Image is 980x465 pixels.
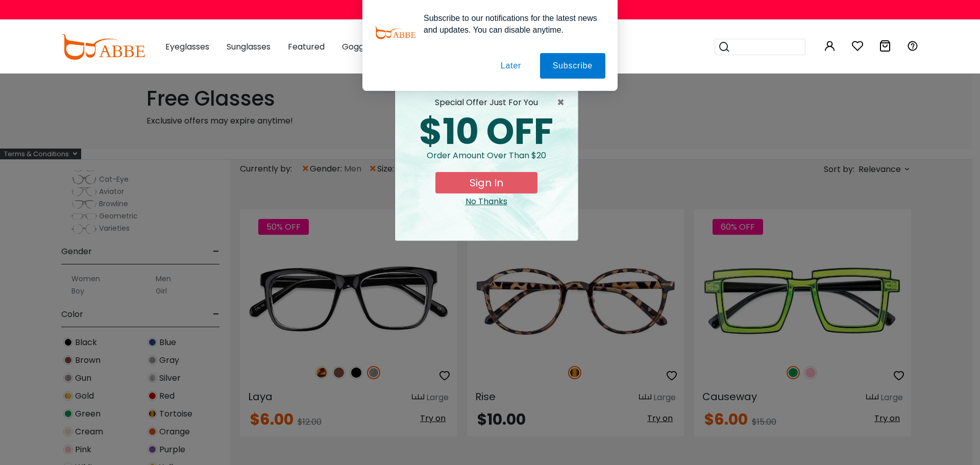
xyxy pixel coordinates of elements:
[403,96,570,109] div: special offer just for you
[403,150,570,172] div: Order amount over than $20
[375,12,415,53] img: notification icon
[557,96,570,109] span: ×
[415,12,605,36] div: Subscribe to our notifications for the latest news and updates. You can disable anytime.
[403,195,570,208] div: Close
[435,172,537,193] button: Sign In
[540,53,605,79] button: Subscribe
[403,114,570,150] div: $10 OFF
[488,53,534,79] button: Later
[557,96,570,109] button: Close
